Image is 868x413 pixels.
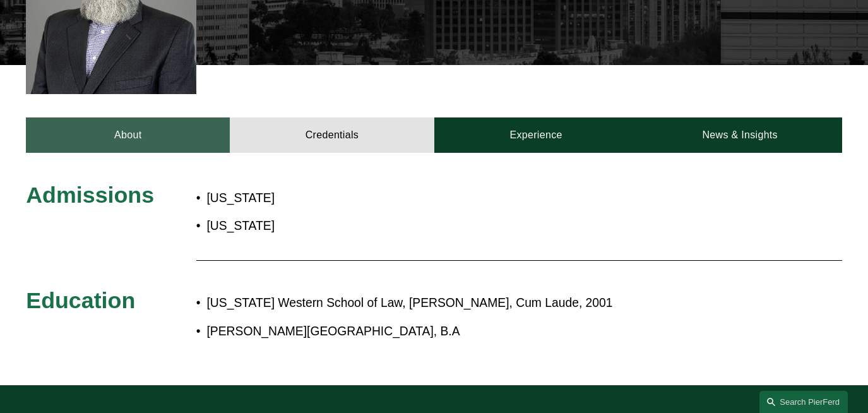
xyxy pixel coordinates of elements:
[207,215,502,237] p: [US_STATE]
[230,117,434,153] a: Credentials
[759,391,848,413] a: Search this site
[207,188,502,210] p: [US_STATE]
[207,321,740,343] p: [PERSON_NAME][GEOGRAPHIC_DATA], B.A
[26,288,135,313] span: Education
[26,183,154,208] span: Admissions
[207,292,740,314] p: [US_STATE] Western School of Law, [PERSON_NAME], Cum Laude, 2001
[434,117,638,153] a: Experience
[638,117,842,153] a: News & Insights
[26,117,230,153] a: About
